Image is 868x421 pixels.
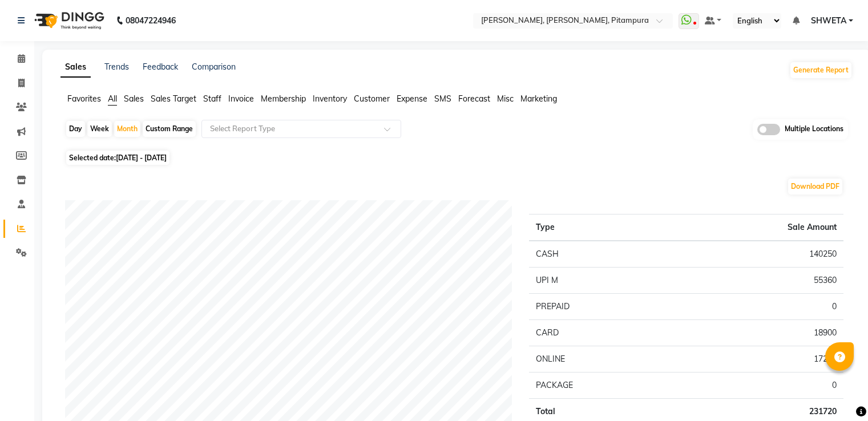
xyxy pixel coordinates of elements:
button: Generate Report [790,62,851,78]
span: Expense [397,94,427,104]
span: SMS [434,94,451,104]
td: CASH [529,241,669,268]
span: Membership [261,94,306,104]
img: logo [29,5,107,37]
td: UPI M [529,267,669,293]
span: Staff [203,94,221,104]
span: SHWETA [811,15,846,27]
div: Day [66,121,85,137]
td: CARD [529,319,669,346]
span: Favorites [67,94,101,104]
span: All [108,94,117,104]
th: Type [529,214,669,241]
button: Download PDF [788,179,842,195]
td: 0 [670,372,843,398]
td: 17210 [670,346,843,372]
span: Selected date: [66,151,169,165]
td: 140250 [670,241,843,268]
th: Sale Amount [670,214,843,241]
td: PREPAID [529,293,669,319]
a: Comparison [192,62,236,72]
span: Inventory [313,94,347,104]
b: 08047224946 [126,5,176,37]
span: Forecast [458,94,490,104]
td: 0 [670,293,843,319]
div: Custom Range [143,121,196,137]
td: ONLINE [529,346,669,372]
span: [DATE] - [DATE] [116,153,167,162]
td: 55360 [670,267,843,293]
a: Sales [60,57,91,78]
span: Invoice [228,94,254,104]
a: Feedback [143,62,178,72]
span: Customer [354,94,390,104]
td: 18900 [670,319,843,346]
span: Multiple Locations [785,124,843,135]
div: Week [87,121,112,137]
span: Marketing [520,94,557,104]
span: Sales Target [151,94,196,104]
td: PACKAGE [529,372,669,398]
a: Trends [104,62,129,72]
iframe: chat widget [820,375,857,410]
span: Misc [497,94,514,104]
span: Sales [124,94,144,104]
div: Month [114,121,140,137]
